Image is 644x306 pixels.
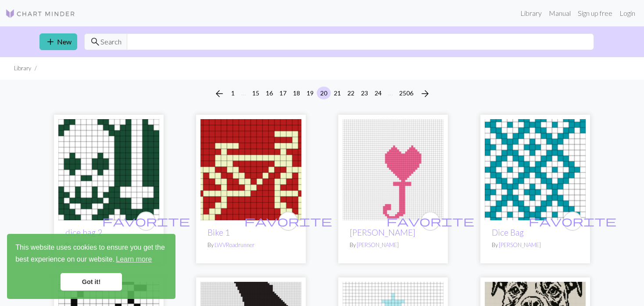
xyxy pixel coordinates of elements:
[421,211,440,231] button: favourite
[5,8,75,19] img: Logo
[114,253,153,266] a: learn more about cookies
[371,87,385,99] button: 24
[215,241,254,248] a: LWVRoadrunner
[102,214,190,228] span: favorite
[65,227,102,237] a: dice bag 2
[290,87,304,99] button: 18
[200,164,301,173] a: Bike 1
[208,241,294,249] p: By
[244,212,332,230] i: favourite
[330,87,344,99] button: 21
[350,227,415,237] a: [PERSON_NAME]
[386,214,474,228] span: favorite
[279,211,298,231] button: favourite
[529,214,616,228] span: favorite
[420,87,430,100] span: arrow_forward
[15,242,167,266] span: This website uses cookies to ensure you get the best experience on our website.
[386,212,474,230] i: favourite
[517,4,545,22] a: Library
[563,211,582,231] button: favourite
[136,211,156,231] button: favourite
[249,87,263,99] button: 15
[357,241,399,248] a: [PERSON_NAME]
[100,36,122,47] span: Search
[343,164,444,173] a: AMI julien
[574,4,616,22] a: Sign up free
[492,241,579,249] p: By
[61,273,122,291] a: dismiss cookie message
[58,119,159,220] img: dice bag 2
[350,241,436,249] p: By
[492,227,524,237] a: Dice Bag
[45,36,56,48] span: add
[39,33,77,50] a: New
[244,214,332,228] span: favorite
[343,119,444,220] img: AMI julien
[58,164,159,173] a: dice bag 2
[7,234,175,299] div: cookieconsent
[529,212,616,230] i: favourite
[214,88,225,99] i: Previous
[276,87,290,99] button: 17
[90,36,100,48] span: search
[499,241,541,248] a: [PERSON_NAME]
[200,119,301,220] img: Bike 1
[344,87,358,99] button: 22
[228,87,238,99] button: 1
[396,87,417,99] button: 2506
[262,87,276,99] button: 16
[616,4,639,22] a: Login
[303,87,317,99] button: 19
[420,88,430,99] i: Next
[211,87,228,101] button: Previous
[358,87,372,99] button: 23
[211,87,434,101] nav: Page navigation
[317,87,331,99] button: 20
[14,64,31,73] li: Library
[545,4,574,22] a: Manual
[416,87,434,101] button: Next
[485,119,586,220] img: Dice Bag
[102,212,190,230] i: favourite
[208,227,230,237] a: Bike 1
[214,87,225,100] span: arrow_back
[485,164,586,173] a: Dice Bag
